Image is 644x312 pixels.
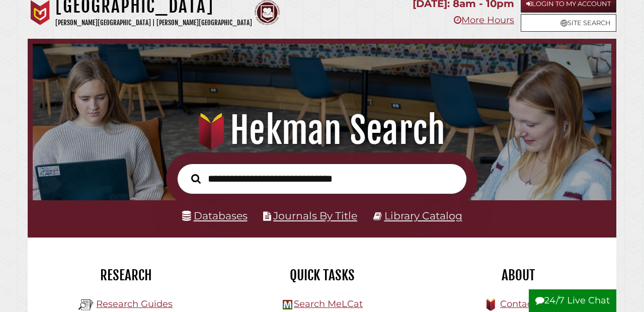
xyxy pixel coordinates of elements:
[42,108,602,152] h1: Hekman Search
[35,267,216,284] h2: Research
[384,209,462,222] a: Library Catalog
[182,209,248,222] a: Databases
[428,267,609,284] h2: About
[55,17,252,29] p: [PERSON_NAME][GEOGRAPHIC_DATA] | [PERSON_NAME][GEOGRAPHIC_DATA]
[96,298,173,309] a: Research Guides
[294,298,363,309] a: Search MeLCat
[500,298,550,309] a: Contact Us
[454,15,514,26] a: More Hours
[231,267,413,284] h2: Quick Tasks
[273,209,357,222] a: Journals By Title
[191,174,201,184] i: Search
[283,300,292,309] img: Hekman Library Logo
[186,171,206,186] button: Search
[521,14,616,32] a: Site Search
